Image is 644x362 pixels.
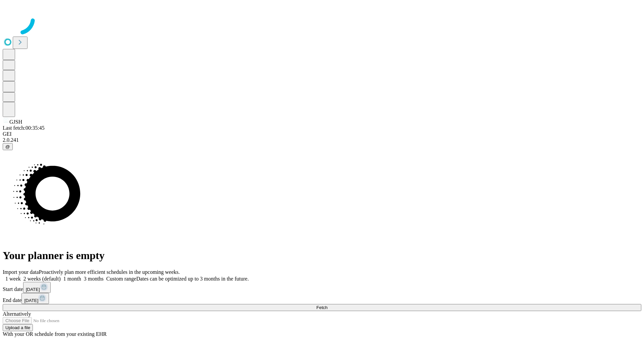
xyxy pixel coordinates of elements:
[3,131,641,137] div: GEI
[3,249,641,262] h1: Your planner is empty
[5,144,10,149] span: @
[3,324,33,331] button: Upload a file
[63,276,81,282] span: 1 month
[5,276,21,282] span: 1 week
[3,311,31,317] span: Alternatively
[39,269,180,275] span: Proactively plan more efficient schedules in the upcoming weeks.
[3,331,107,337] span: With your OR schedule from your existing EHR
[3,304,641,311] button: Fetch
[3,282,641,293] div: Start date
[23,276,61,282] span: 2 weeks (default)
[3,125,45,131] span: Last fetch: 00:35:45
[23,282,51,293] button: [DATE]
[136,276,249,282] span: Dates can be optimized up to 3 months in the future.
[316,305,327,310] span: Fetch
[3,143,13,150] button: @
[3,137,641,143] div: 2.0.241
[26,287,40,292] span: [DATE]
[3,293,641,304] div: End date
[3,269,39,275] span: Import your data
[21,293,49,304] button: [DATE]
[84,276,104,282] span: 3 months
[24,298,38,303] span: [DATE]
[9,119,22,125] span: GJSH
[106,276,136,282] span: Custom range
